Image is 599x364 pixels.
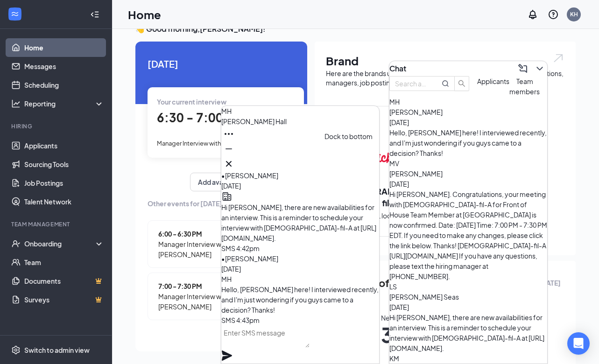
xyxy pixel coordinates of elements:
[158,281,277,291] span: 7:00 - 7:30 PM
[157,110,244,125] span: 6:30 - 7:00 PM
[24,239,96,248] div: Onboarding
[527,9,538,20] svg: Notifications
[24,253,104,272] a: Team
[11,122,102,130] div: Hiring
[221,182,241,190] span: [DATE]
[517,63,529,74] svg: ComposeMessage
[157,140,271,147] span: Manager Interview with [PERSON_NAME]
[389,118,409,126] span: [DATE]
[567,332,590,355] div: Open Intercom Messenger
[326,69,564,87] div: Here are the brands under this account. Click into a brand to see your locations, managers, job p...
[548,9,559,20] svg: QuestionInfo
[221,191,233,202] svg: Company
[90,10,99,19] svg: Collapse
[389,158,547,168] div: MV
[389,97,547,107] div: MH
[24,57,104,76] a: Messages
[221,254,278,263] span: • [PERSON_NAME]
[221,141,236,156] button: Minimize
[389,189,547,281] div: Hi [PERSON_NAME]. Congratulations, your meeting with [DEMOGRAPHIC_DATA]-fil-A for Front of House ...
[221,265,241,273] span: [DATE]
[221,350,233,361] svg: Plane
[389,127,547,158] div: Hello, [PERSON_NAME] here! I interviewed recently, and I'm just wondering if you guys came to a d...
[326,53,564,69] h1: Brand
[157,98,226,106] span: Your current interview
[381,313,433,322] div: New applications
[24,290,104,309] a: SurveysCrown
[158,291,277,312] span: Manager Interview with [PERSON_NAME]
[221,171,278,180] span: • [PERSON_NAME]
[11,345,21,355] svg: Settings
[455,80,469,87] span: search
[24,155,104,174] a: Sourcing Tools
[128,7,161,22] h1: Home
[11,220,102,228] div: Team Management
[324,131,373,141] div: Dock to bottom
[24,99,105,108] div: Reporting
[221,156,236,171] button: Cross
[221,203,376,242] span: Hi [PERSON_NAME], there are new availabilities for an interview. This is a reminder to schedule y...
[10,9,20,19] svg: WorkstreamLogo
[389,169,443,178] span: [PERSON_NAME]
[24,38,104,57] a: Home
[221,117,287,126] span: [PERSON_NAME] Hall
[454,76,469,91] button: search
[221,315,379,325] div: SMS 4:43pm
[24,192,104,211] a: Talent Network
[552,53,564,63] img: open.6027fd2a22e1237b5b06.svg
[570,10,578,18] div: KH
[24,174,104,192] a: Job Postings
[221,106,379,116] div: MH
[223,128,234,140] svg: Ellipses
[389,180,409,188] span: [DATE]
[24,136,104,155] a: Applicants
[509,77,540,96] span: Team members
[389,281,547,292] div: LS
[158,239,277,259] span: Manager Interview with [PERSON_NAME]
[148,56,295,71] span: [DATE]
[11,239,21,248] svg: UserCheck
[477,77,509,85] span: Applicants
[330,275,438,291] span: Summary of last week
[389,353,547,364] div: KM
[389,303,409,311] span: [DATE]
[221,126,236,141] button: Ellipses
[442,80,449,87] svg: MagnifyingGlass
[24,345,90,355] div: Switch to admin view
[24,76,104,94] a: Scheduling
[148,198,295,209] span: Other events for [DATE]
[223,158,234,169] svg: Cross
[221,243,379,253] div: SMS 4:42pm
[135,24,576,34] h3: 👋 Good morning, [PERSON_NAME] !
[221,285,379,314] span: Hello, [PERSON_NAME] here! I interviewed recently, and I'm just wondering if you guys came to a d...
[223,143,234,154] svg: Minimize
[221,274,379,284] div: MH
[515,61,530,76] button: ComposeMessage
[532,61,547,76] button: ChevronDown
[24,272,104,290] a: DocumentsCrown
[389,108,443,116] span: [PERSON_NAME]
[395,78,429,89] input: Search applicant
[389,312,547,353] div: Hi [PERSON_NAME], there are new availabilities for an interview. This is a reminder to schedule y...
[158,229,277,239] span: 6:00 - 6:30 PM
[11,99,21,108] svg: Analysis
[534,63,545,74] svg: ChevronDown
[381,326,433,343] span: 37
[389,293,459,301] span: [PERSON_NAME] Seas
[389,63,406,74] h3: Chat
[190,173,253,191] button: Add availability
